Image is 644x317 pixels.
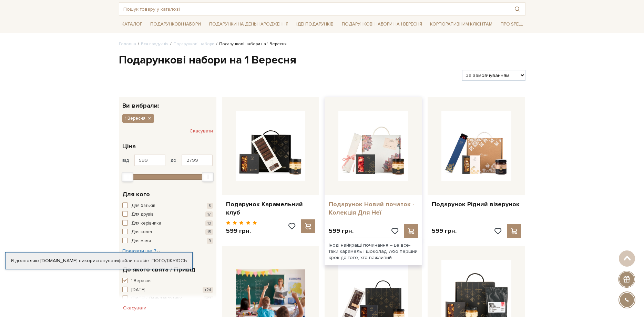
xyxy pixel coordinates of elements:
span: До якого свята / Привід [122,265,195,274]
input: Пошук товару у каталозі [119,3,509,15]
button: Для мами 9 [122,238,213,245]
a: Подарунок Рідний візерунок [432,200,521,208]
a: Корпоративним клієнтам [427,18,495,30]
button: [DATE] +24 [122,287,213,294]
input: Ціна [134,155,165,166]
span: від [122,157,129,164]
a: Головна [119,41,136,47]
span: [DATE] / День закоханих [131,295,182,302]
p: 599 грн. [329,227,354,235]
span: +24 [203,287,213,293]
input: Ціна [182,155,213,166]
a: Подарункові набори на 1 Вересня [339,18,425,30]
span: 15 [205,229,213,235]
button: Скасувати [119,303,151,314]
button: Для друзів 17 [122,211,213,218]
button: Показати ще 7 [122,248,161,255]
span: Ціна [122,142,136,151]
button: Для керівника 10 [122,220,213,227]
span: 8 [207,203,213,209]
a: Про Spell [498,19,525,30]
span: Для друзів [131,211,154,218]
div: Ви вибрали: [119,97,216,109]
span: 17 [205,211,213,217]
button: 1 Вересня [122,114,154,123]
h1: Подарункові набори на 1 Вересня [119,53,525,68]
a: Подарункові набори [173,41,214,47]
a: Подарунки на День народження [206,19,291,30]
a: Погоджуюсь [152,258,187,264]
span: Для батьків [131,202,155,209]
a: Вся продукція [141,41,168,47]
span: Для кого [122,190,150,199]
button: Скасувати [190,126,213,137]
span: [DATE] [131,287,145,294]
a: Подарунок Карамельний клуб [226,200,315,217]
button: 1 Вересня [122,278,213,285]
button: Пошук товару у каталозі [509,3,525,15]
span: 10 [205,220,213,226]
button: Для батьків 8 [122,202,213,209]
p: 599 грн. [226,227,257,235]
div: Min [122,172,133,182]
a: Каталог [119,19,145,30]
div: Я дозволяю [DOMAIN_NAME] використовувати [6,258,192,264]
span: Для керівника [131,220,161,227]
a: Подарунок Новий початок - Колекція Для Неї [329,200,418,217]
p: 599 грн. [432,227,457,235]
div: Max [202,172,214,182]
span: 9 [207,238,213,244]
a: Ідеї подарунків [294,19,336,30]
span: 1 Вересня [125,115,145,121]
a: файли cookie [118,258,149,264]
span: Для мами [131,238,151,245]
span: до [171,157,176,164]
span: +11 [204,296,213,301]
li: Подарункові набори на 1 Вересня [214,41,287,47]
button: [DATE] / День закоханих +11 [122,295,213,302]
a: Подарункові набори [147,19,204,30]
div: Іноді найкращі починання – це все-таки карамель і шоколад. Або перший крок до того, хто важливий. .. [325,238,422,265]
span: 1 Вересня [131,278,152,285]
button: Для колег 15 [122,229,213,236]
span: Показати ще 7 [122,248,161,254]
span: Для колег [131,229,153,236]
